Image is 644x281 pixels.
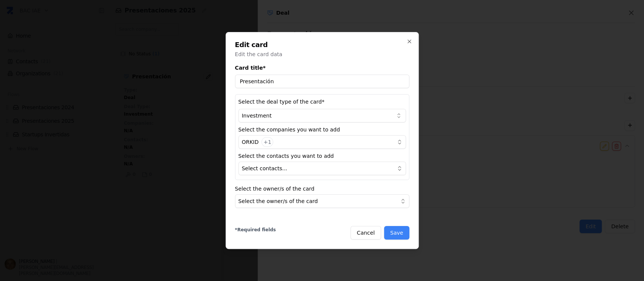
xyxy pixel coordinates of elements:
button: Cancel [350,226,381,240]
label: Select the companies you want to add [238,127,406,132]
span: Select the owner/s of the card [238,197,318,205]
p: Edit the card data [235,50,409,58]
label: Select the deal type of the card * [238,99,406,104]
button: +1 [261,137,273,147]
p: ORKID [242,138,259,146]
span: * Required fields [235,227,276,233]
label: Select the contacts you want to add [238,153,406,159]
input: Card title [235,75,409,88]
button: Save [384,226,409,240]
h2: Edit card [235,41,409,48]
span: Select contacts... [242,165,287,172]
label: Select the owner/s of the card [235,186,409,191]
label: Card title * [235,64,409,72]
